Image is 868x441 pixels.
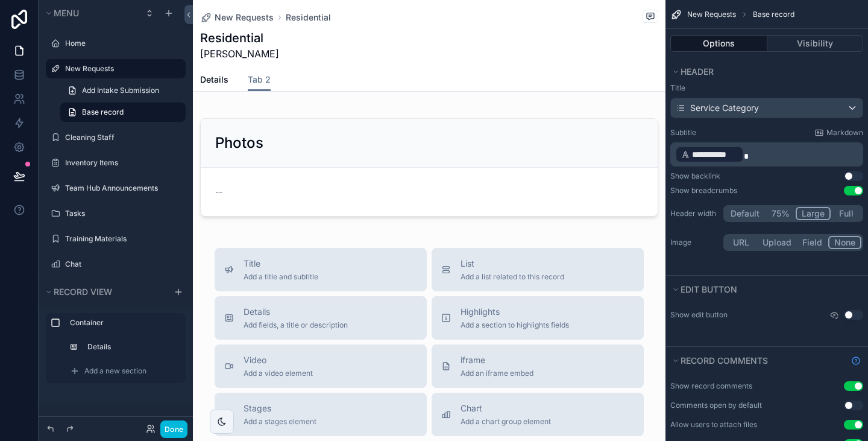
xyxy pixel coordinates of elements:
[215,393,427,436] button: StagesAdd a stages element
[244,258,318,270] span: Title
[160,420,187,438] button: Done
[43,5,137,22] button: Menu
[215,248,427,291] button: TitleAdd a title and subtitle
[244,417,316,427] span: Add a stages element
[248,74,271,86] span: Tab 2
[244,354,313,366] span: Video
[681,284,737,294] span: Edit button
[244,369,313,378] span: Add a video element
[65,234,178,244] label: Training Materials
[670,35,767,52] button: Options
[215,344,427,388] button: VideoAdd a video element
[432,248,644,291] button: ListAdd a list related to this record
[244,306,348,318] span: Details
[681,66,714,77] span: Header
[248,69,271,92] a: Tab 2
[725,236,757,249] button: URL
[670,352,846,369] button: Record comments
[670,186,737,195] div: Show breadcrumbs
[432,393,644,436] button: ChartAdd a chart group element
[200,30,279,46] h1: Residential
[828,236,861,249] button: None
[461,369,533,378] span: Add an iframe embed
[461,417,551,427] span: Add a chart group element
[60,81,186,100] a: Add Intake Submission
[851,356,861,366] svg: Show help information
[670,142,863,167] div: scrollable content
[725,207,765,220] button: Default
[461,306,569,318] span: Highlights
[200,74,228,86] span: Details
[670,401,762,410] div: Comments open by default
[432,296,644,340] button: HighlightsAdd a section to highlights fields
[200,69,228,93] a: Details
[670,171,720,181] div: Show backlink
[461,258,564,270] span: List
[286,11,331,24] a: Residential
[814,128,863,138] a: Markdown
[670,238,719,247] label: Image
[797,236,829,249] button: Field
[670,381,752,391] div: Show record comments
[767,35,864,52] button: Visibility
[670,281,856,298] button: Edit button
[796,207,831,220] button: Large
[461,354,533,366] span: iframe
[65,183,178,193] label: Team Hub Announcements
[70,318,176,328] label: Container
[670,83,863,93] label: Title
[43,284,166,300] button: Record view
[244,402,316,414] span: Stages
[831,207,861,220] button: Full
[670,63,856,80] button: Header
[757,236,797,249] button: Upload
[215,11,274,24] span: New Requests
[65,133,178,142] label: Cleaning Staff
[670,98,863,118] button: Service Category
[82,86,159,95] span: Add Intake Submission
[65,259,178,269] label: Chat
[65,64,178,74] label: New Requests
[681,355,768,366] span: Record comments
[65,39,178,48] label: Home
[200,11,274,24] a: New Requests
[244,320,348,330] span: Add fields, a title or description
[87,342,174,352] label: Details
[60,103,186,122] a: Base record
[670,209,719,218] label: Header width
[670,420,757,430] div: Allow users to attach files
[54,287,112,297] span: Record view
[687,10,736,19] span: New Requests
[670,128,696,138] label: Subtitle
[65,158,178,168] label: Inventory Items
[215,296,427,340] button: DetailsAdd fields, a title or description
[461,402,551,414] span: Chart
[765,207,796,220] button: 75%
[432,344,644,388] button: iframeAdd an iframe embed
[39,308,193,395] div: scrollable content
[84,366,146,376] span: Add a new section
[200,46,279,61] span: [PERSON_NAME]
[244,272,318,282] span: Add a title and subtitle
[670,310,728,320] label: Show edit button
[82,107,124,117] span: Base record
[54,8,79,18] span: Menu
[461,272,564,282] span: Add a list related to this record
[690,102,759,114] span: Service Category
[753,10,794,19] span: Base record
[826,128,863,138] span: Markdown
[461,320,569,330] span: Add a section to highlights fields
[65,209,178,218] label: Tasks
